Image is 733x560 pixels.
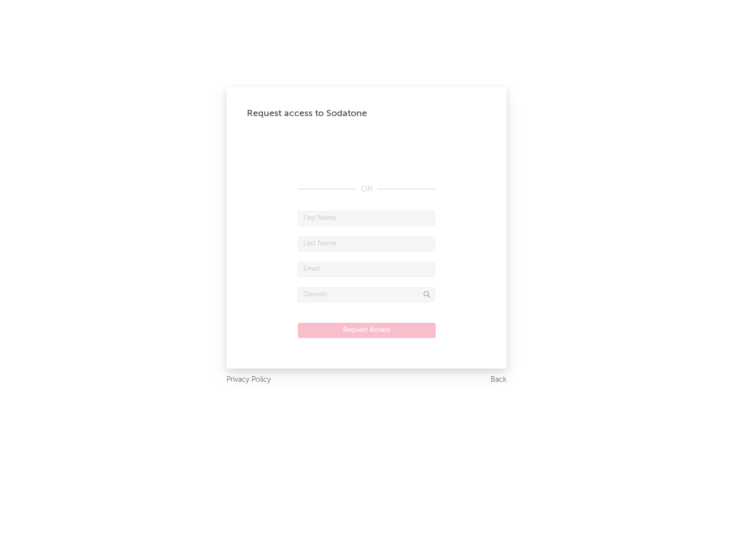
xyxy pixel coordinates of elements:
a: Privacy Policy [227,374,271,386]
div: Request access to Sodatone [247,107,486,120]
input: Last Name [298,236,435,251]
div: OR [298,183,435,195]
input: Email [298,262,435,277]
button: Request Access [298,323,436,338]
a: Back [491,374,506,386]
input: First Name [298,211,435,226]
input: Division [298,287,435,302]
